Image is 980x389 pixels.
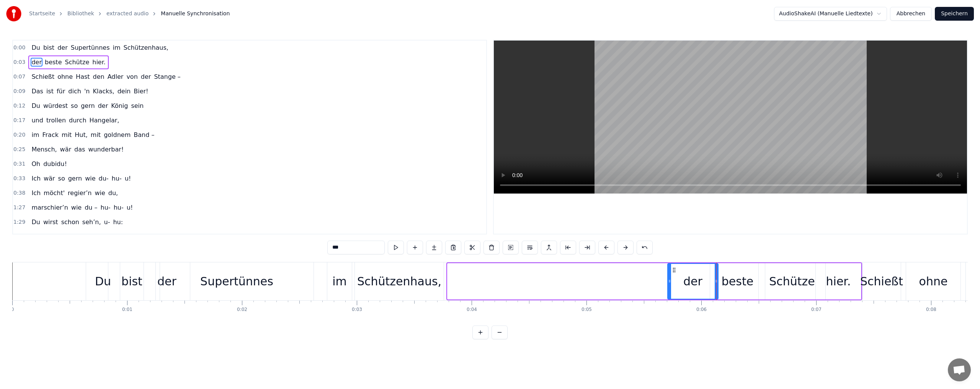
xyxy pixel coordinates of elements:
[133,87,149,96] span: Bier!
[919,273,948,290] div: ohne
[67,189,92,197] span: regier’n
[74,130,88,139] span: Hut,
[70,203,82,212] span: wie
[42,218,59,226] span: wirst
[95,273,111,290] div: Du
[935,7,974,21] button: Speichern
[103,218,111,226] span: u-
[153,72,181,81] span: Stange –
[67,87,82,96] span: dich
[696,307,707,313] div: 0:06
[31,189,41,197] span: Ich
[13,88,25,95] span: 0:09
[75,232,93,241] span: Mann
[94,189,106,197] span: wie
[44,58,62,67] span: beste
[683,273,702,290] div: der
[31,116,44,125] span: und
[722,273,753,290] div: beste
[13,44,25,52] span: 0:00
[31,160,41,168] span: Oh
[83,87,91,96] span: 'n
[332,273,347,290] div: im
[89,116,120,125] span: Hangelar,
[13,131,25,139] span: 0:20
[73,145,86,154] span: das
[70,43,111,52] span: Supertünnes
[46,116,67,125] span: trollen
[43,189,65,197] span: möcht'
[91,58,106,67] span: hier.
[42,101,69,110] span: würdest
[13,102,25,110] span: 0:12
[98,174,109,183] span: du-
[84,174,96,183] span: wie
[43,232,73,241] span: einfacher
[13,218,25,226] span: 1:29
[126,203,134,212] span: u!
[161,10,230,18] span: Manuelle Synchronisation
[75,72,90,81] span: Hast
[67,10,94,18] a: Bibliothek
[97,101,109,110] span: der
[70,101,78,110] span: so
[31,218,41,226] span: Du
[13,233,25,241] span: 1:33
[860,273,903,290] div: Schießt
[31,43,41,52] span: Du
[107,72,124,81] span: Adler
[82,218,102,226] span: seh’n,
[352,307,362,313] div: 0:03
[13,146,25,153] span: 0:25
[61,130,72,139] span: mit
[157,273,176,290] div: der
[13,175,25,182] span: 0:33
[29,10,55,18] a: Startseite
[67,174,83,183] span: gern
[31,203,69,212] span: marschier’n
[769,273,815,290] div: Schütze
[890,7,932,21] button: Abbrechen
[31,232,42,241] span: Ein
[11,307,14,313] div: 0
[126,72,138,81] span: von
[140,72,152,81] span: der
[31,101,41,110] span: Du
[68,116,87,125] span: durch
[84,203,98,212] span: du –
[13,73,25,81] span: 0:07
[80,101,95,110] span: gern
[926,307,936,313] div: 0:08
[103,130,131,139] span: goldnem
[92,72,105,81] span: den
[133,130,155,139] span: Band –
[13,204,25,212] span: 1:27
[130,101,144,110] span: sein
[124,174,132,183] span: u!
[57,43,69,52] span: der
[87,145,124,154] span: wunderbar!
[43,174,56,183] span: wär
[56,87,66,96] span: für
[826,273,851,290] div: hier.
[60,218,80,226] span: schon
[13,189,25,197] span: 0:38
[31,174,41,183] span: Ich
[112,218,124,226] span: hu:
[100,203,111,212] span: hu-
[200,273,273,290] div: Supertünnes
[357,273,441,290] div: Schützenhaus,
[42,43,55,52] span: bist
[46,87,54,96] span: ist
[42,160,68,168] span: dubidu!
[237,307,247,313] div: 0:02
[31,87,44,96] span: Das
[121,273,142,290] div: bist
[110,101,129,110] span: König
[59,145,72,154] span: wär
[57,174,66,183] span: so
[111,174,122,183] span: hu-
[113,203,124,212] span: hu-
[29,10,230,18] nav: breadcrumb
[41,130,59,139] span: Frack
